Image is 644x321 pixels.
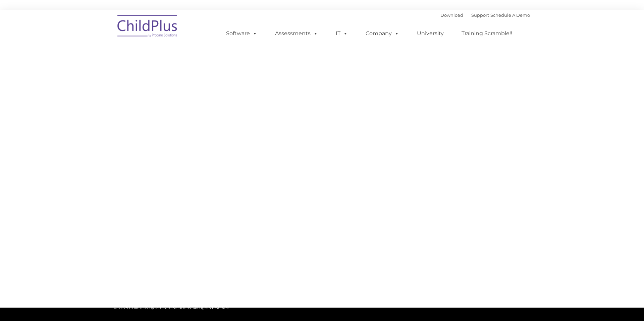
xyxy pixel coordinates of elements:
[490,12,530,18] a: Schedule A Demo
[471,12,489,18] a: Support
[440,12,463,18] a: Download
[119,127,525,177] iframe: Form 0
[114,10,181,44] img: ChildPlus by Procare Solutions
[455,27,519,40] a: Training Scramble!!
[268,27,325,40] a: Assessments
[440,12,530,18] font: |
[219,27,264,40] a: Software
[359,27,406,40] a: Company
[329,27,355,40] a: IT
[114,305,230,310] span: © 2025 ChildPlus by Procare Solutions. All rights reserved.
[410,27,450,40] a: University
